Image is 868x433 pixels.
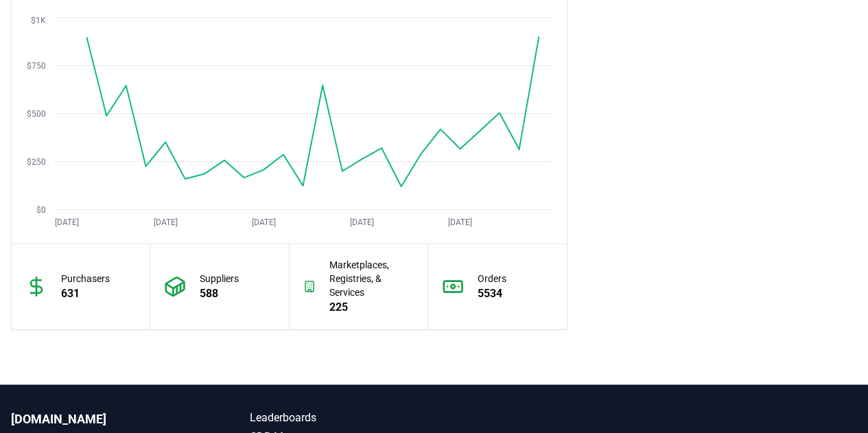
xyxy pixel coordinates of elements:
[27,60,46,70] tspan: $750
[250,409,434,425] a: Leaderboards
[478,285,506,301] p: 5534
[61,285,110,301] p: 631
[55,217,79,226] tspan: [DATE]
[329,299,414,315] p: 225
[61,271,110,285] p: Purchasers
[329,257,414,299] p: Marketplaces, Registries, & Services
[27,108,46,118] tspan: $500
[36,204,46,214] tspan: $0
[448,217,472,226] tspan: [DATE]
[200,271,239,285] p: Suppliers
[27,156,46,166] tspan: $250
[350,217,374,226] tspan: [DATE]
[11,409,195,428] p: [DOMAIN_NAME]
[200,285,239,301] p: 588
[478,271,506,285] p: Orders
[154,217,178,226] tspan: [DATE]
[31,15,46,25] tspan: $1K
[252,217,276,226] tspan: [DATE]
